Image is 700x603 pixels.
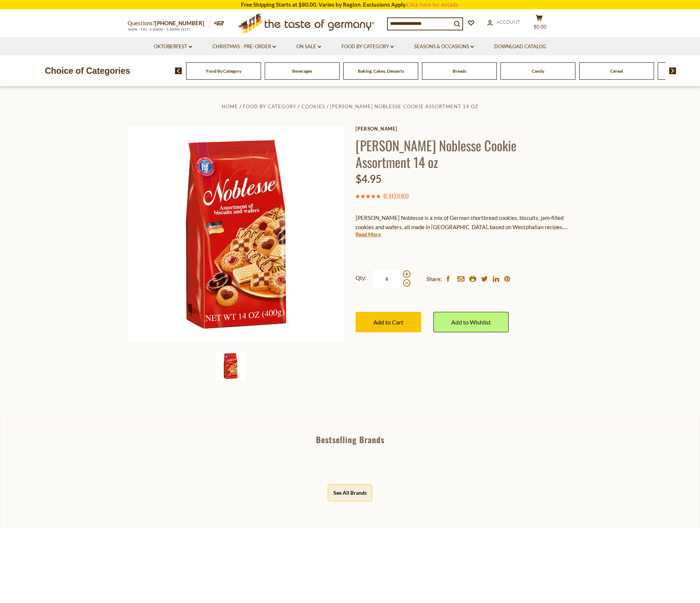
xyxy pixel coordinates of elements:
[212,43,276,51] a: Christmas - PRE-ORDER
[453,68,466,74] a: Breads
[358,68,404,74] a: Baking, Cakes, Desserts
[426,274,442,284] span: Share:
[494,43,546,51] a: Download Catalog
[433,312,509,332] a: Add to Wishlist
[222,103,238,109] a: Home
[373,319,403,326] span: Add to Cart
[155,20,204,26] a: [PHONE_NUMBER]
[414,43,474,51] a: Seasons & Occasions
[356,312,421,332] button: Add to Cart
[356,273,367,283] strong: Qty:
[356,137,572,170] h1: [PERSON_NAME] Noblesse Cookie Assortment 14 oz
[330,103,478,109] a: [PERSON_NAME] Noblesse Cookie Assortment 14 oz
[128,19,210,28] p: Questions?
[0,435,700,444] div: Bestselling Brands
[356,213,572,232] p: [PERSON_NAME] Noblesse is a mix of German shortbread cookies, biscuits, jam-filled cookies and wa...
[301,103,325,109] a: Cookies
[372,269,402,289] input: Qty:
[206,68,241,74] a: Food By Category
[328,484,372,501] button: See All Brands
[487,18,520,26] a: Account
[669,67,676,74] img: next arrow
[292,68,312,74] a: Beverages
[128,126,344,343] img: Hans Freitag Noblesse Cookie Assortment
[534,24,547,30] span: $0.00
[532,68,544,74] a: Candy
[610,68,623,74] a: Cereal
[154,43,192,51] a: Oktoberfest
[528,14,550,33] button: $0.00
[356,126,572,132] a: [PERSON_NAME]
[341,43,394,51] a: Food By Category
[496,19,520,25] span: Account
[243,103,296,109] a: Food By Category
[383,192,409,199] span: ( )
[356,172,382,185] span: $4.95
[356,231,381,238] a: Read More
[406,1,459,8] a: Click here for details.
[296,43,321,51] a: On Sale
[128,27,191,32] span: MON - FRI, 9:00AM - 5:00PM (EST)
[216,351,245,381] img: Hans Freitag Noblesse Cookie Assortment
[385,192,407,200] a: 2 Reviews
[175,67,182,74] img: previous arrow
